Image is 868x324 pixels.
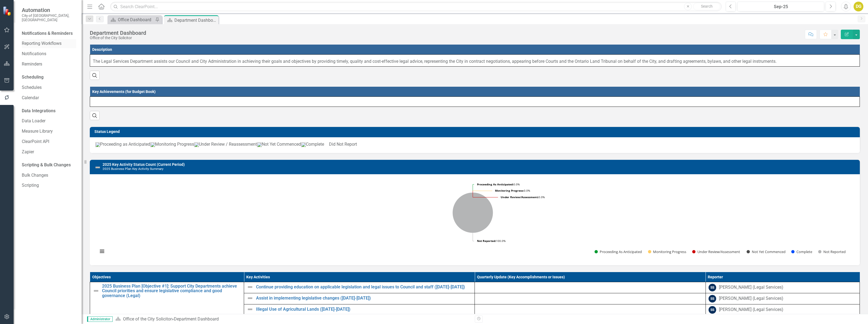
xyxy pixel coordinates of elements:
div: Office Dashboard [118,16,154,23]
text: Not Reported [823,249,846,254]
img: DidNotReport.png [324,143,329,146]
a: Zapier [22,149,76,155]
text: 0.0% [495,189,530,192]
button: Show Complete [791,249,812,254]
button: DG [854,2,863,11]
div: Notifications & Reminders [22,30,73,37]
td: Double-Click to Edit [706,304,860,315]
a: ClearPoint API [22,139,76,145]
td: Double-Click to Edit [706,293,860,304]
img: Not Defined [93,288,99,294]
div: SS [709,295,716,303]
div: Sep-25 [739,4,822,10]
td: Double-Click to Edit [706,282,860,293]
a: Notifications [22,51,76,57]
a: Office Dashboard [109,16,154,23]
div: SS [709,306,716,314]
a: Calendar [22,95,76,101]
img: ClearPoint Strategy [2,6,13,16]
td: Double-Click to Edit Right Click for Context Menu [244,304,475,315]
a: 2025 Business Plan [Objective #1]: Support City Departments achieve Council priorities and ensure... [102,284,241,298]
div: [PERSON_NAME] (Legal Services) [719,284,783,291]
img: UnderReview.png [194,142,199,147]
a: Office of the City Solicitor [123,316,172,322]
a: Assist in implementing legislative changes ([DATE]-[DATE]) [256,296,472,301]
div: Department Dashboard [90,30,146,36]
span: Search [701,4,713,8]
h3: Status Legend [94,130,857,134]
td: Double-Click to Edit [475,304,706,315]
a: Illegal Use of Agricultural Lands ([DATE]-[DATE]) [256,307,472,312]
td: Double-Click to Edit [90,55,860,67]
img: Complete_icon.png [301,142,306,147]
button: Show Under Review/Assessment [692,249,741,254]
text: 0.0% [501,195,545,199]
button: Show Not Reported [818,249,845,254]
svg: Interactive chart [95,178,850,260]
tspan: Monitoring Progress: [495,189,524,192]
a: Continue providing education on applicable legislation and legal issues to Council and staff ([DA... [256,285,472,289]
img: NotYet.png [257,142,262,147]
input: Search ClearPoint... [110,2,722,11]
td: Double-Click to Edit Right Click for Context Menu [244,282,475,293]
div: [PERSON_NAME] (Legal Services) [719,307,783,313]
td: Double-Click to Edit Right Click for Context Menu [90,282,244,315]
img: Not Defined [94,164,101,171]
td: Double-Click to Edit [475,293,706,304]
img: Monitoring.png [150,142,155,147]
a: Measure Library [22,128,76,135]
path: Not Reported, 10. [453,192,493,233]
span: Automation [22,7,76,13]
div: [PERSON_NAME] (Legal Services) [719,295,783,302]
td: Double-Click to Edit [475,282,706,293]
img: ProceedingGreen.png [95,142,100,147]
text: 100.0% [477,239,506,243]
div: Office of the City Solicitor [90,36,146,40]
a: Data Loader [22,118,76,124]
button: View chart menu, Chart [98,248,106,255]
button: Search [693,3,720,10]
a: 2025 Key Activity Status Count (Current Period) [103,162,185,167]
tspan: Proceeding As Anticipated: [477,182,513,186]
small: 2025 Business Plan Key Activity Summary [103,167,164,171]
img: Not Defined [247,284,253,290]
img: Not Defined [247,295,253,301]
div: Department Dashboard [174,316,219,322]
a: Reminders [22,61,76,67]
a: Schedules [22,85,76,91]
a: Bulk Changes [22,172,76,179]
tspan: Not Reported: [477,239,496,243]
p: Proceeding as Anticipated Monitoring Progress Under Review / Reassessment Not Yet Commenced Compl... [95,141,854,148]
text: 0.0% [477,182,520,186]
div: » [115,316,471,322]
button: Show Proceeding As Anticipated [595,249,642,254]
small: City of [GEOGRAPHIC_DATA], [GEOGRAPHIC_DATA] [22,13,76,22]
img: Not Defined [247,306,253,313]
span: Administrator [87,316,113,322]
td: Double-Click to Edit [90,97,860,107]
button: Show Monitoring Progress [648,249,686,254]
div: Scripting & Bulk Changes [22,162,71,168]
button: Sep-25 [737,2,824,11]
button: Show Not Yet Commenced [747,249,785,254]
div: SS [709,284,716,291]
div: Data Integrations [22,108,56,114]
div: Department Dashboard [174,17,217,24]
div: Scheduling [22,74,44,80]
tspan: Under Review/Assessment: [501,195,538,199]
a: Scripting [22,182,76,189]
span: The Legal Services Department assists our Council and City Administration in achieving their goal... [93,59,777,64]
a: Reporting Workflows [22,40,76,47]
div: Chart. Highcharts interactive chart. [95,178,854,260]
td: Double-Click to Edit Right Click for Context Menu [244,293,475,304]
